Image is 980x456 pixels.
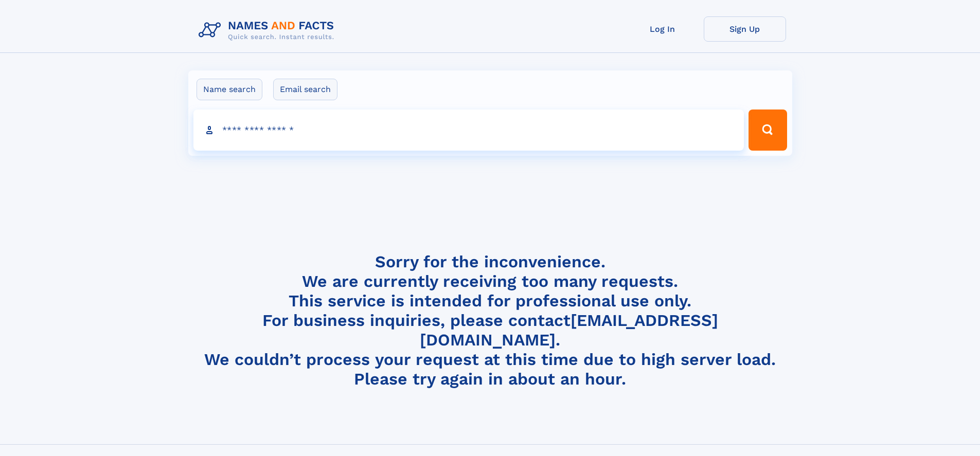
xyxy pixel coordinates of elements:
[621,16,704,42] a: Log In
[749,110,787,151] button: Search Button
[194,16,343,44] img: Logo Names and Facts
[273,79,337,100] label: Email search
[197,79,262,100] label: Name search
[420,311,718,350] a: [EMAIL_ADDRESS][DOMAIN_NAME]
[193,110,744,151] input: search input
[194,252,786,389] h4: Sorry for the inconvenience. We are currently receiving too many requests. This service is intend...
[704,16,786,42] a: Sign Up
